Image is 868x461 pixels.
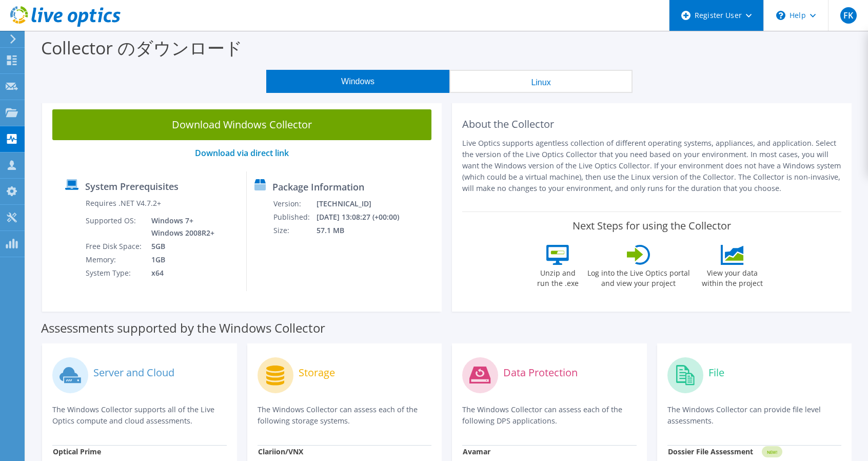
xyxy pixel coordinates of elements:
[86,198,161,208] label: Requires .NET V4.7.2+
[144,240,216,253] td: 5GB
[53,447,101,456] strong: Optical Prime
[766,449,777,455] tspan: NEW!
[776,11,785,20] svg: \n
[144,266,216,280] td: x64
[316,210,412,224] td: [DATE] 13:08:27 (+00:00)
[668,447,753,456] strong: Dossier File Assessment
[52,404,227,427] p: The Windows Collector supports all of the Live Optics compute and cloud assessments.
[144,253,216,266] td: 1GB
[316,197,412,210] td: [TECHNICAL_ID]
[144,214,216,240] td: Windows 7+ Windows 2008R2+
[85,240,144,253] td: Free Disk Space:
[587,265,691,289] label: Log into the Live Optics portal and view your project
[273,210,316,224] td: Published:
[503,368,578,378] label: Data Protection
[273,224,316,237] td: Size:
[299,368,335,378] label: Storage
[708,368,724,378] label: File
[667,404,842,427] p: The Windows Collector can provide file level assessments.
[273,197,316,210] td: Version:
[41,323,325,333] label: Assessments supported by the Windows Collector
[85,214,144,240] td: Supported OS:
[462,118,841,130] h2: About the Collector
[85,253,144,266] td: Memory:
[258,404,432,427] p: The Windows Collector can assess each of the following storage systems.
[195,147,289,159] a: Download via direct link
[52,109,431,140] a: Download Windows Collector
[85,266,144,280] td: System Type:
[316,224,412,237] td: 57.1 MB
[449,70,633,93] button: Linux
[696,265,770,289] label: View your data within the project
[535,265,582,289] label: Unzip and run the .exe
[272,182,364,192] label: Package Information
[85,181,179,191] label: System Prerequisites
[258,447,303,456] strong: Clariion/VNX
[462,404,637,427] p: The Windows Collector can assess each of the following DPS applications.
[266,70,449,93] button: Windows
[41,36,243,60] label: Collector のダウンロード
[463,447,490,456] strong: Avamar
[840,7,857,24] span: FK
[462,138,841,194] p: Live Optics supports agentless collection of different operating systems, appliances, and applica...
[93,368,174,378] label: Server and Cloud
[573,220,731,232] label: Next Steps for using the Collector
